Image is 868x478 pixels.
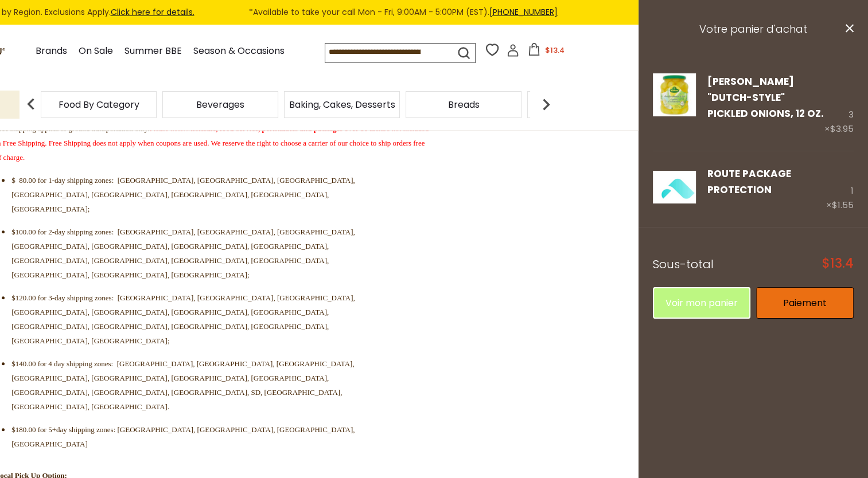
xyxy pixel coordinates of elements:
[289,100,395,109] a: Baking, Cakes, Desserts
[193,44,285,59] a: Season & Occasions
[11,293,355,345] span: $120.00 for 3-day shipping zones: [GEOGRAPHIC_DATA], [GEOGRAPHIC_DATA], [GEOGRAPHIC_DATA], [GEOGR...
[489,6,558,18] a: [PHONE_NUMBER]
[545,45,565,56] span: $13.4
[653,166,696,209] img: Green Package Protection
[832,199,854,211] span: $1.55
[448,100,480,109] a: Breads
[707,75,824,121] a: [PERSON_NAME] "Dutch-Style" Pickled Onions, 12 oz.
[196,100,244,109] a: Beverages
[653,73,696,137] a: Kuehne Amsterdam Onions
[521,43,570,60] button: $13.4
[653,256,714,272] span: Sous-total
[59,100,139,109] a: Food By Category
[653,287,750,319] a: Voir mon panier
[822,257,854,270] span: $13.4
[111,6,194,18] a: Click here for details.
[535,93,558,116] img: next arrow
[79,44,113,59] a: On Sale
[249,6,558,19] span: *Available to take your call Mon - Fri, 9:00AM - 5:00PM (EST).
[707,167,791,197] a: Route Package Protection
[653,73,696,116] img: Kuehne Amsterdam Onions
[11,359,354,411] span: $140.00 for 4 day shipping zones: [GEOGRAPHIC_DATA], [GEOGRAPHIC_DATA], [GEOGRAPHIC_DATA], [GEOGR...
[11,425,355,448] span: $180.00 for 5+day shipping zones: [GEOGRAPHIC_DATA], [GEOGRAPHIC_DATA], [GEOGRAPHIC_DATA], [GEOGR...
[11,176,355,213] span: $ 80.00 for 1-day shipping zones: [GEOGRAPHIC_DATA], [GEOGRAPHIC_DATA], [GEOGRAPHIC_DATA], [GEOGR...
[20,93,42,116] img: previous arrow
[653,166,696,213] a: Green Package Protection
[826,166,854,213] div: 1 ×
[830,123,854,135] span: $3.95
[756,287,854,319] a: Paiement
[824,73,854,137] div: 3 ×
[124,44,182,59] a: Summer BBE
[11,228,355,279] span: $100.00 for 2-day shipping zones: [GEOGRAPHIC_DATA], [GEOGRAPHIC_DATA], [GEOGRAPHIC_DATA], [GEOGR...
[36,44,67,59] a: Brands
